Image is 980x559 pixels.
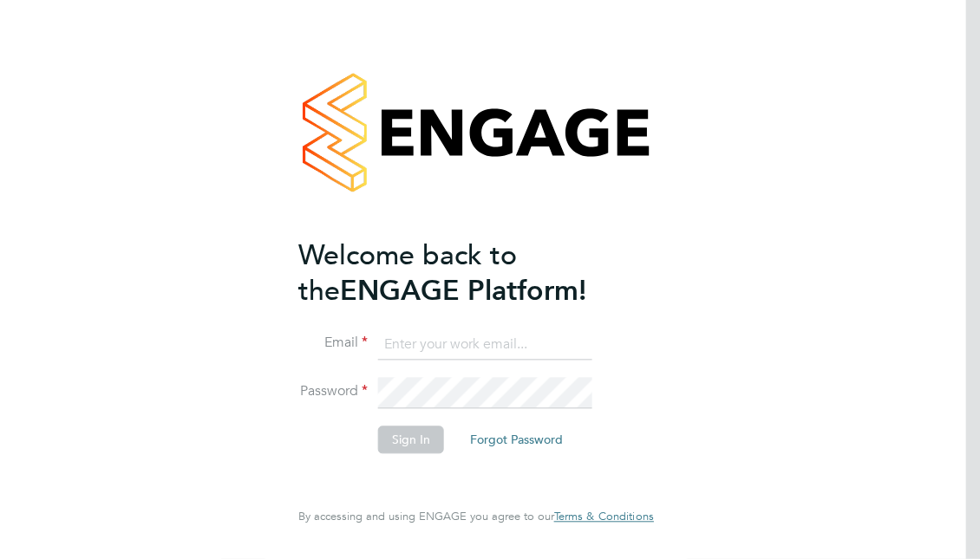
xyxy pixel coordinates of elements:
span: Welcome back to the [298,238,517,308]
span: Terms & Conditions [554,510,654,524]
label: Password [298,383,368,401]
button: Forgot Password [456,426,577,453]
button: Sign In [378,426,444,453]
h2: ENGAGE Platform! [298,237,637,309]
span: By accessing and using ENGAGE you agree to our [298,510,654,524]
label: Email [298,335,368,353]
a: Terms & Conditions [554,510,654,524]
input: Enter your work email... [378,329,592,361]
